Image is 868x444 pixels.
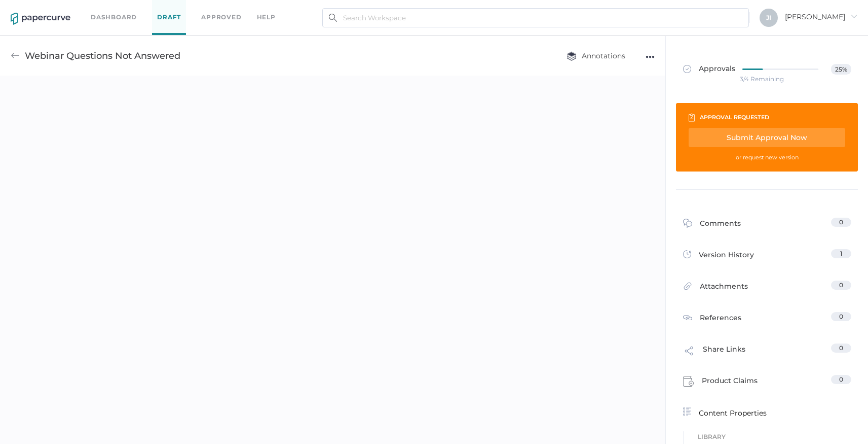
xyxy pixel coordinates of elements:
div: Content Properties [683,406,851,419]
a: Dashboard [91,12,137,23]
img: search.bf03fe8b.svg [329,14,337,22]
img: versions-icon.ee5af6b0.svg [683,250,691,260]
img: approved-grey.341b8de9.svg [683,65,691,73]
div: Submit Approval Now [689,128,845,147]
div: Attachments [683,281,748,296]
span: J I [766,14,771,21]
a: Product Claims0 [683,375,851,390]
div: or request new version [689,152,845,163]
span: 0 [839,313,843,320]
a: Approvals25% [677,54,857,85]
div: Version History [683,249,754,263]
div: ●●● [646,50,655,64]
div: approval requested [700,112,769,123]
a: Share Links0 [683,344,851,363]
span: Annotations [567,51,625,60]
span: 1 [840,250,842,257]
a: Version History1 [683,249,851,263]
a: Comments0 [683,218,851,233]
div: References [683,312,741,325]
div: Product Claims [683,375,758,390]
button: Annotations [556,46,635,65]
span: 25% [831,64,851,75]
img: back-arrow-grey.72011ae3.svg [11,51,20,60]
a: Approved [201,12,241,23]
div: Comments [683,218,741,233]
img: papercurve-logo-colour.7244d18c.svg [11,13,70,25]
span: 0 [839,375,843,383]
img: annotation-layers.cc6d0e6b.svg [567,51,577,61]
a: References0 [683,312,851,325]
img: reference-icon.cd0ee6a9.svg [683,313,692,322]
span: [PERSON_NAME] [785,12,857,21]
span: 0 [839,218,843,226]
div: Webinar Questions Not Answered [25,46,180,65]
img: share-link-icon.af96a55c.svg [683,345,695,360]
span: Library [698,431,851,442]
img: comment-icon.4fbda5a2.svg [683,219,692,230]
img: clipboard-icon-white.67177333.svg [689,113,695,122]
a: Attachments0 [683,281,851,296]
img: attachments-icon.0dd0e375.svg [683,282,692,293]
span: 0 [839,281,843,289]
div: help [257,12,276,23]
img: claims-icon.71597b81.svg [683,376,694,387]
div: Share Links [683,344,745,363]
input: Search Workspace [322,8,749,27]
i: arrow_right [850,13,857,20]
span: 0 [839,344,843,352]
img: content-properties-icon.34d20aed.svg [683,407,691,416]
span: Approvals [683,64,735,75]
